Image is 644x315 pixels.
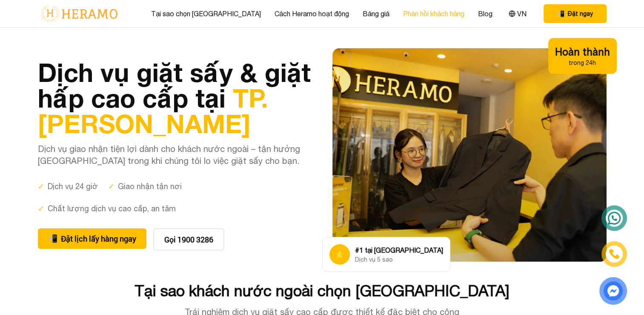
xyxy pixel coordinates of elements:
[38,181,44,192] span: ✓
[355,255,443,264] div: Dịch vụ 5 sao
[506,8,529,19] button: VN
[363,9,389,19] a: Bảng giá
[335,249,344,260] span: star
[38,203,176,215] div: Chất lượng dịch vụ cao cấp, an tâm
[38,143,312,167] p: Dịch vụ giao nhận tiện lợi dành cho khách nước ngoài – tận hưởng [GEOGRAPHIC_DATA] trong khi chún...
[478,9,492,19] a: Blog
[153,228,224,251] button: Gọi 1900 3286
[38,203,44,215] span: ✓
[403,9,464,19] a: Phản hồi khách hàng
[38,181,98,192] div: Dịch vụ 24 giờ
[108,181,182,192] div: Giao nhận tận nơi
[38,82,268,139] span: TP. [PERSON_NAME]
[275,9,349,19] a: Cách Heramo hoạt động
[544,4,607,23] button: phone Đặt ngay
[603,242,626,265] a: phone-icon
[608,248,620,260] img: phone-icon
[38,228,146,249] button: phone Đặt lịch lấy hàng ngay
[557,9,564,18] span: phone
[38,282,607,299] h2: Tại sao khách nước ngoài chọn [GEOGRAPHIC_DATA]
[108,181,114,192] span: ✓
[38,5,120,23] img: logo-with-text.png
[555,58,610,67] div: trong 24h
[568,9,593,18] span: Đặt ngay
[38,59,312,136] h1: Dịch vụ giặt sấy & giặt hấp cao cấp tại
[555,45,610,58] div: Hoàn thành
[48,233,57,245] span: phone
[151,9,261,19] a: Tại sao chọn [GEOGRAPHIC_DATA]
[355,245,443,255] div: #1 tại [GEOGRAPHIC_DATA]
